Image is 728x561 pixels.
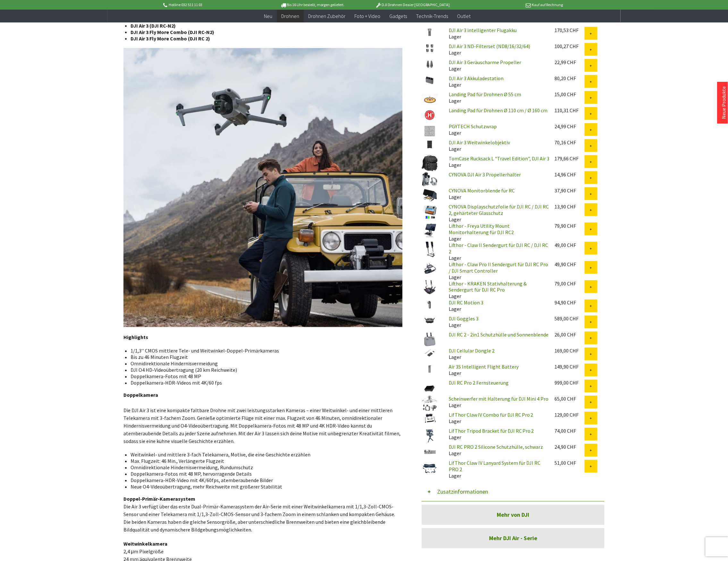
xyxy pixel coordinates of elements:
img: DJI RC 2 - 2in1 Schutzhülle und Sonnenblende [422,332,438,348]
div: 26,00 CHF [555,332,585,338]
a: Neu [259,10,277,23]
a: DJI Goggles 3 [449,316,478,322]
div: 51,00 CHF [555,460,585,466]
li: Omnidirektionale Hindernisvermeidung [131,361,397,367]
span: Technik-Trends [416,13,448,19]
div: Lager [444,75,550,88]
a: Drohnen [277,10,304,23]
p: DJI Drohnen Dealer [GEOGRAPHIC_DATA] [362,1,462,9]
div: 79,00 CHF [555,280,585,287]
span: Outlet [457,13,470,19]
strong: DJI Air 3 Fly More Combo (DJI RC 2) [131,35,210,42]
div: Lager [444,155,550,168]
div: 170,53 CHF [555,27,585,33]
div: 129,00 CHF [555,412,585,418]
button: Zusatzinformationen [422,482,605,502]
div: 74,00 CHF [555,428,585,434]
a: DJI Air 3 intelligenter Flugakku [449,27,517,33]
div: 149,90 CHF [555,364,585,370]
img: Scheinwerfer mit Halterung für DJI Mini 4 Pro [422,396,438,411]
img: Lifthor - Claw II Sendergurt für DJI RC / DJI RC 2 [422,242,438,258]
a: DJI RC Motion 3 [449,300,483,306]
img: LifThor Claw IV Lanyard System für DJI RC PRO 2 [422,460,438,476]
img: LifThor Claw IV Combo für DJI RC Pro 2 [422,412,438,425]
img: Lifthor - KRAKEN Stativhalterung & Sendergurt für DJI RC Pro [422,280,438,296]
div: 169,00 CHF [555,348,585,354]
img: PGYTECH Schutzwrap [422,123,438,139]
li: Doppelkamera-Fotos mit 48 MP, hervorragende Details [131,471,397,477]
div: Lager [444,91,550,104]
strong: Highlights [123,334,148,341]
img: DJI Air 3 ND-Filterset (ND8/16/32/64) [422,43,438,54]
strong: Doppel-Primär-Kamerasystem [123,496,195,502]
a: DJI Air 3 Geräuscharme Propeller [449,59,521,65]
img: DJI Air 3 Geräuscharme Propeller [422,59,438,70]
div: Lager [444,444,550,457]
img: d4f22444f7c57664260cdfa95ed48c3f-originMJ6jzHo0g4Lkf [123,48,402,327]
div: 65,00 CHF [555,396,585,402]
strong: DJI Air 3 Fly More Combo (DJI RC-N2) [131,29,214,35]
div: 179,66 CHF [555,155,585,162]
img: Lifthor - Claw Pro II Sendergurt für DJI RC Pro / DJI Smart Controller [422,261,438,276]
span: Drohnen Zubehör [308,13,345,19]
a: Lifthor - KRAKEN Stativhalterung & Sendergurt für DJI RC Pro [449,280,527,293]
a: Technik-Trends [411,10,453,23]
div: Lager [444,460,550,479]
a: Outlet [453,10,475,23]
a: DJI Cellular Dongle 2 [449,348,495,354]
div: 80,20 CHF [555,75,585,81]
p: Bis 16 Uhr bestellt, morgen geliefert. [262,1,362,9]
div: 100,27 CHF [555,43,585,49]
div: Lager [444,242,550,261]
div: Lager [444,27,550,40]
div: Lager [444,280,550,300]
div: Lager [444,428,550,441]
div: 110,31 CHF [555,107,585,114]
div: Lager [444,261,550,280]
img: TomCase Rucksack L [422,155,438,171]
p: Die DJI Air 3 ist eine kompakte faltbare Drohne mit zwei leistungsstarken Kameras – einer Weitwin... [123,391,402,445]
a: Scheinwerfer mit Halterung für DJI Mini 4 Pro [449,396,548,402]
a: Landing Pad für Drohnen Ø 55 cm [449,91,521,98]
div: 70,16 CHF [555,139,585,146]
span: Gadgets [389,13,407,19]
strong: Weitwinkelkamera [123,541,167,547]
div: 49,00 CHF [555,242,585,248]
li: Bis zu 46 Minuten Flugzeit [131,354,397,361]
div: Lager [444,316,550,328]
div: 13,90 CHF [555,203,585,210]
div: Lager [444,300,550,312]
li: Omnidirektionale Hindernisvermeidung, Rundumschutz [131,464,397,471]
p: Hotline 032 511 11 03 [162,1,262,9]
img: DJI RC PRO 2 Silicone Schutzhülle, schwarz [422,444,438,460]
div: Lager [444,348,550,361]
span: Drohnen [281,13,299,19]
a: LifThor Tripod Bracket für DJI RC Pro 2 [449,428,534,434]
a: Lifthor - Claw Pro II Sendergurt für DJI RC Pro / DJI Smart Controller [449,261,548,274]
a: Drohnen Zubehör [304,10,350,23]
div: Lager [444,43,550,56]
div: Lager [444,203,550,223]
div: Lager [444,223,550,242]
a: Neue Produkte [721,86,727,119]
strong: DJI Air 3 (DJI RC-N2) [131,22,176,29]
a: CYNOVA Displayschutzfolie für DJI RC / DJI RC 2, gehärteter Glasschutz [449,203,549,216]
a: Lifthor - Freya Utility Mount Monitorhalterung für DJI RC2 [449,223,514,235]
a: DJI Air 3 ND-Filterset (ND8/16/32/64) [449,43,530,49]
img: DJI RC Motion 3 [422,300,438,310]
a: DJI RC PRO 2 Silicone Schutzhülle, schwarz [449,444,543,450]
img: DJI Air 3 intelligenter Flugakku [422,27,438,38]
p: Die Air 3 verfügt über das erste Dual-Primär-Kamerasystem der Air-Serie mit einer Weitwinkelkamer... [123,495,402,534]
a: CYNOVA DJI Air 3 Propellerhalter [449,171,521,178]
img: DJI Air 3 Weitwinkelobjektiv [422,139,438,150]
div: 999,00 CHF [555,380,585,386]
a: Mehr von DJI [422,505,605,525]
li: Max. Flugzeit: 46 Min., Verlängerte Flugzeit [131,458,397,464]
div: 49,90 CHF [555,261,585,268]
li: Doppelkamera-HDR-Video mit 4K/60fps, atemberaubende Bilder [131,477,397,484]
img: Landing Pad für Drohnen Ø 55 cm [422,91,438,107]
strong: Doppelkamera [123,392,158,398]
a: CYNOVA Monitorblende für RC [449,187,515,194]
img: CYNOVA Monitorblende für RC [422,187,438,203]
